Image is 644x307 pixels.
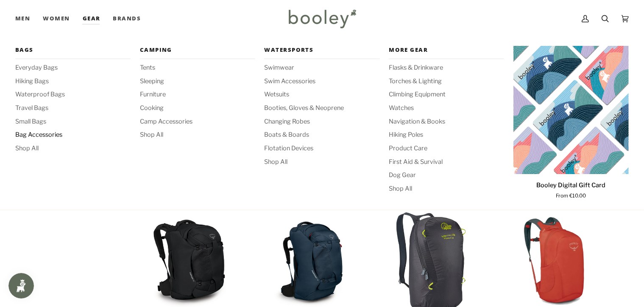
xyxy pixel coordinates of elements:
[264,90,379,99] a: Wetsuits
[15,90,131,99] a: Waterproof Bags
[264,63,379,73] a: Swimwear
[15,130,131,140] a: Bag Accessories
[285,6,359,31] img: Booley
[264,104,379,113] a: Booties, Gloves & Neoprene
[513,46,629,200] product-grid-item: Booley Digital Gift Card
[264,144,379,153] a: Flotation Devices
[389,184,504,194] a: Shop All
[513,177,629,200] a: Booley Digital Gift Card
[15,46,131,59] a: Bags
[15,77,131,86] a: Hiking Bags
[389,90,504,99] a: Climbing Equipment
[8,273,34,299] iframe: Button to open loyalty program pop-up
[264,117,379,127] a: Changing Robes
[264,130,379,140] a: Boats & Boards
[389,46,504,59] a: More Gear
[513,46,629,174] product-grid-item-variant: €10.00
[389,130,504,140] a: Hiking Poles
[140,46,255,59] a: Camping
[389,117,504,127] a: Navigation & Books
[264,46,379,59] a: Watersports
[389,77,504,86] a: Torches & Lighting
[389,158,504,167] a: First Aid & Survival
[140,104,255,113] a: Cooking
[15,46,131,54] span: Bags
[264,158,379,167] a: Shop All
[556,192,586,200] span: From €10.00
[140,130,255,140] a: Shop All
[536,181,605,190] p: Booley Digital Gift Card
[15,14,30,23] span: Men
[140,46,255,54] span: Camping
[389,63,504,73] a: Flasks & Drinkware
[389,104,504,113] a: Watches
[389,46,504,54] span: More Gear
[15,104,131,113] a: Travel Bags
[15,63,131,73] a: Everyday Bags
[140,90,255,99] a: Furniture
[113,14,141,23] span: Brands
[389,144,504,153] a: Product Care
[140,77,255,86] a: Sleeping
[140,63,255,73] a: Tents
[513,46,629,174] a: Booley Digital Gift Card
[264,46,379,54] span: Watersports
[389,171,504,180] a: Dog Gear
[140,117,255,127] a: Camp Accessories
[264,77,379,86] a: Swim Accessories
[15,144,131,153] a: Shop All
[15,117,131,127] a: Small Bags
[43,14,70,23] span: Women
